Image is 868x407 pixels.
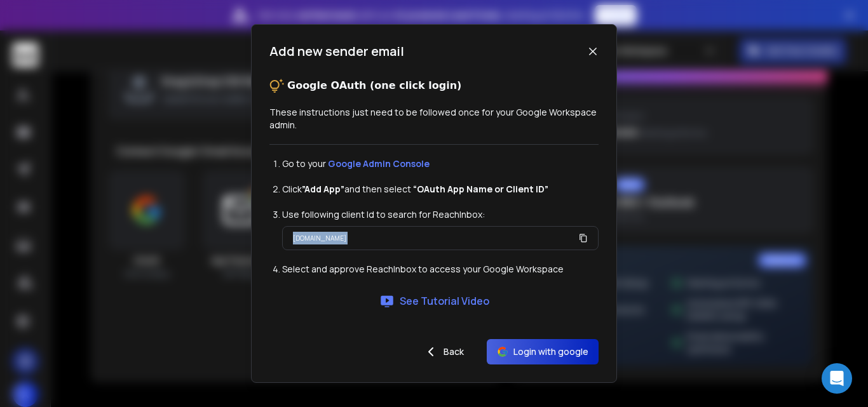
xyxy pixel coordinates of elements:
[287,78,461,93] p: Google OAuth (one click login)
[413,339,474,364] button: Back
[282,157,599,170] li: Go to your
[822,363,852,394] div: Open Intercom Messenger
[269,78,285,93] img: tips
[328,157,430,170] a: Google Admin Console
[379,293,489,309] a: See Tutorial Video
[487,339,599,364] button: Login with google
[282,183,599,196] li: Click and then select
[293,232,346,244] p: [DOMAIN_NAME]
[413,183,548,195] strong: “OAuth App Name or Client ID”
[269,106,599,131] p: These instructions just need to be followed once for your Google Workspace admin.
[282,263,599,276] li: Select and approve ReachInbox to access your Google Workspace
[269,43,404,60] h1: Add new sender email
[302,183,344,195] strong: ”Add App”
[282,208,599,221] li: Use following client Id to search for ReachInbox:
